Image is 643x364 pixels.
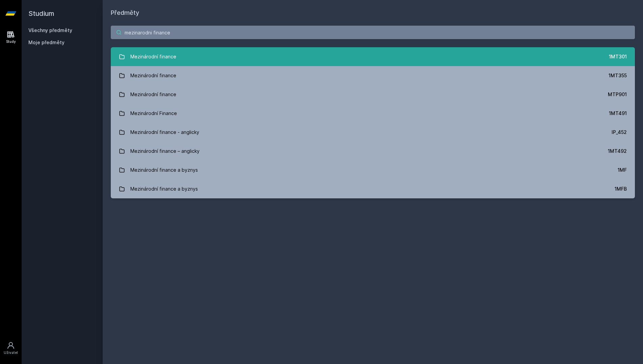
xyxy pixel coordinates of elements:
div: Mezinárodní finance - anglicky [130,125,199,139]
div: Uživatel [4,350,18,355]
a: Uživatel [1,338,20,359]
a: Study [1,27,20,48]
a: Mezinárodní finance - anglicky IP_452 [111,123,635,142]
div: Mezinárodní finance a byznys [130,182,198,196]
a: Mezinárodní finance a byznys 1MF [111,161,635,179]
a: Mezinárodní finance 1MT301 [111,47,635,66]
div: 1MT491 [609,110,627,117]
a: Mezinárodní finance a byznys 1MFB [111,179,635,198]
a: Všechny předměty [28,27,72,33]
a: Mezinárodní finance MTP901 [111,85,635,104]
a: Mezinárodní finance 1MT355 [111,66,635,85]
div: 1MT355 [609,72,627,79]
div: Mezinárodní finance [130,88,176,101]
h1: Předměty [111,8,635,18]
div: Mezinárodní finance [130,69,176,82]
div: Mezinárodní finance [130,50,176,63]
div: 1MF [618,167,627,173]
span: Moje předměty [28,39,65,46]
div: 1MT301 [609,53,627,60]
div: MTP901 [608,91,627,98]
a: Mezinárodní Finance 1MT491 [111,104,635,123]
div: Study [6,39,16,44]
div: Mezinárodní Finance [130,107,177,120]
a: Mezinárodní finance – anglicky 1MT492 [111,142,635,161]
input: Název nebo ident předmětu… [111,26,635,39]
div: IP_452 [612,129,627,136]
div: Mezinárodní finance a byznys [130,163,198,177]
div: Mezinárodní finance – anglicky [130,144,200,158]
div: 1MT492 [608,148,627,155]
div: 1MFB [615,186,627,192]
